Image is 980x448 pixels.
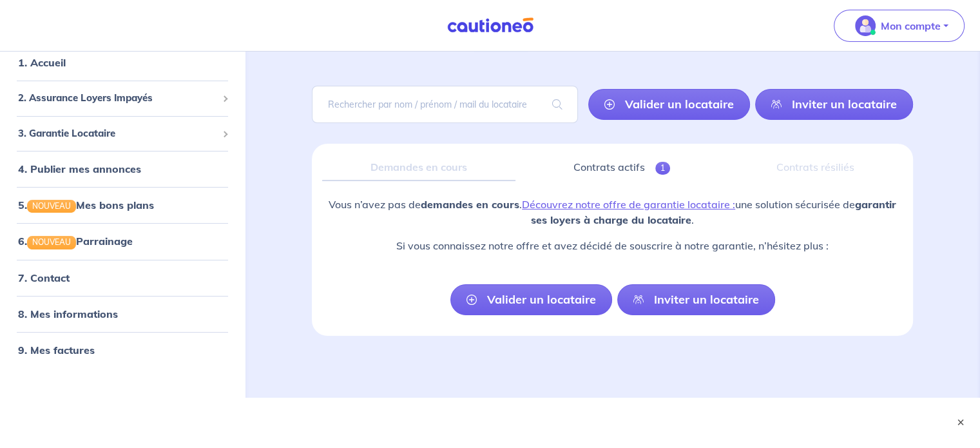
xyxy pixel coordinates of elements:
span: 3. Garantie Locataire [18,126,217,141]
div: 6.NOUVEAUParrainage [5,228,240,254]
div: 1. Accueil [5,50,240,75]
button: illu_account_valid_menu.svgMon compte [834,10,965,42]
p: Vous n’avez pas de . une solution sécurisée de . [322,197,903,228]
a: Découvrez notre offre de garantie locataire : [522,198,735,211]
img: illu_account_valid_menu.svg [855,15,876,36]
a: Inviter un locataire [755,89,913,120]
button: × [954,416,967,429]
a: 7. Contact [18,271,70,284]
div: 3. Garantie Locataire [5,121,240,146]
div: 7. Contact [5,264,240,290]
span: 2. Assurance Loyers Impayés [18,91,217,106]
div: 8. Mes informations [5,300,240,326]
a: 4. Publier mes annonces [18,162,141,175]
a: 5.NOUVEAUMes bons plans [18,199,154,211]
strong: demandes en cours [421,198,519,211]
span: 1 [655,162,670,175]
div: 4. Publier mes annonces [5,156,240,182]
img: Cautioneo [442,17,539,34]
p: Si vous connaissez notre offre et avez décidé de souscrire à notre garantie, n’hésitez plus : [322,238,903,253]
a: Valider un locataire [450,284,612,315]
a: Inviter un locataire [617,284,775,315]
a: 6.NOUVEAUParrainage [18,235,133,248]
a: Contrats actifs1 [526,154,718,181]
a: 9. Mes factures [18,343,95,356]
a: Valider un locataire [588,89,750,120]
div: 2. Assurance Loyers Impayés [5,86,240,111]
a: 1. Accueil [18,56,66,69]
a: 8. Mes informations [18,307,118,320]
div: 9. Mes factures [5,336,240,362]
p: Mon compte [881,18,941,34]
span: search [537,86,578,122]
input: Rechercher par nom / prénom / mail du locataire [312,86,578,123]
div: 5.NOUVEAUMes bons plans [5,192,240,218]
